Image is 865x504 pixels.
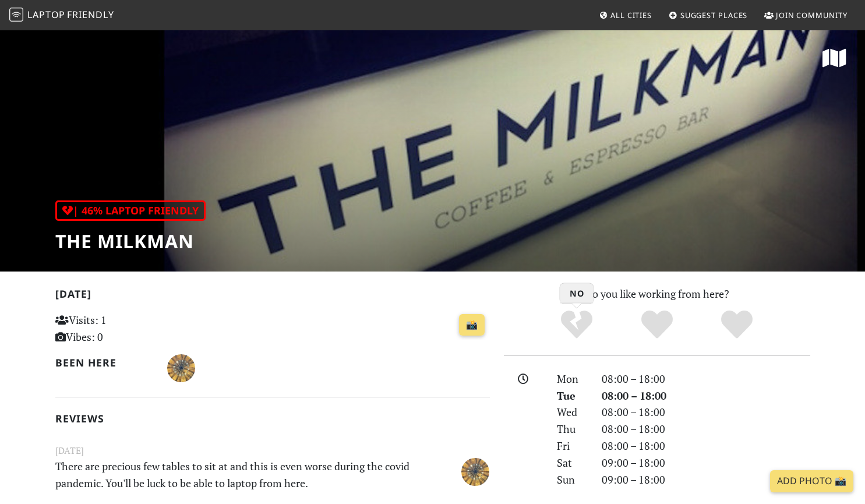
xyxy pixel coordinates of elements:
[55,357,154,369] h2: Been here
[55,312,191,346] p: Visits: 1 Vibes: 0
[459,314,485,336] a: 📸
[595,404,817,421] div: 08:00 – 18:00
[595,387,817,404] div: 08:00 – 18:00
[550,471,594,488] div: Sun
[550,454,594,471] div: Sat
[610,10,652,20] span: All Cities
[461,458,489,486] img: 1834-stephen.jpg
[595,454,817,471] div: 09:00 – 18:00
[595,421,817,438] div: 08:00 – 18:00
[27,8,65,21] span: Laptop
[55,288,490,305] h2: [DATE]
[550,421,594,438] div: Thu
[55,200,206,221] div: | 46% Laptop Friendly
[595,438,817,454] div: 08:00 – 18:00
[594,5,656,26] a: All Cities
[504,286,810,302] p: Do you like working from here?
[9,5,114,26] a: LaptopFriendly LaptopFriendly
[67,8,114,21] span: Friendly
[550,387,594,404] div: Tue
[664,5,753,26] a: Suggest Places
[167,360,195,374] span: Stephen Graham
[550,438,594,454] div: Fri
[776,10,848,20] span: Join Community
[48,443,497,458] small: [DATE]
[760,5,852,26] a: Join Community
[595,471,817,488] div: 09:00 – 18:00
[680,10,748,20] span: Suggest Places
[770,470,853,492] a: Add Photo 📸
[697,309,777,341] div: Definitely!
[461,463,489,477] span: Stephen Graham
[48,458,422,492] p: There are precious few tables to sit at and this is even worse during the covid pandemic. You'll ...
[595,371,817,387] div: 08:00 – 18:00
[167,354,195,382] img: 1834-stephen.jpg
[55,413,490,425] h2: Reviews
[560,283,594,303] h3: No
[55,230,206,252] h1: The Milkman
[536,309,617,341] div: No
[617,309,697,341] div: Yes
[9,8,23,22] img: LaptopFriendly
[550,404,594,421] div: Wed
[550,371,594,387] div: Mon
